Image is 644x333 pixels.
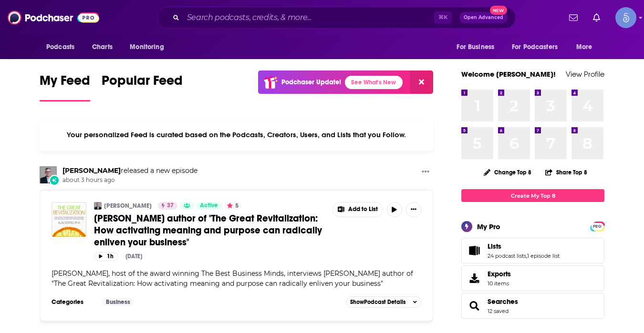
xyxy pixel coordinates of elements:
[570,38,604,56] button: open menu
[40,119,433,151] div: Your personalized Feed is curated based on the Podcasts, Creators, Users, and Lists that you Follow.
[461,189,604,202] a: Create My Top 8
[615,7,636,28] button: Show profile menu
[348,206,378,213] span: Add to List
[592,222,603,230] a: PRO
[92,40,113,54] span: Charts
[461,70,556,79] a: Welcome [PERSON_NAME]!
[52,202,86,237] img: Alise Cortez author of "The Great Revitalization: How activating meaning and purpose can radicall...
[52,269,413,288] span: [PERSON_NAME], host of the award winning The Best Business Minds, interviews [PERSON_NAME] author...
[102,72,183,94] span: Popular Feed
[40,38,87,56] button: open menu
[461,265,604,291] a: Exports
[457,40,494,54] span: For Business
[167,201,174,211] span: 37
[350,299,405,305] span: Show Podcast Details
[526,252,527,259] span: ,
[545,163,588,182] button: Share Top 8
[527,252,560,259] a: 1 episode list
[615,7,636,28] span: Logged in as Spiral5-G1
[200,201,218,211] span: Active
[158,202,177,210] a: 37
[488,270,511,278] span: Exports
[40,72,90,94] span: My Feed
[333,202,383,217] button: Show More Button
[465,299,484,313] a: Searches
[589,10,604,26] a: Show notifications dropdown
[62,166,197,175] h3: released a new episode
[565,10,582,26] a: Show notifications dropdown
[461,293,604,319] span: Searches
[434,11,452,24] span: ⌘ K
[345,76,403,89] a: See What's New
[488,252,526,259] a: 24 podcast lists
[465,272,484,285] span: Exports
[224,202,241,210] button: 5
[49,175,60,185] div: New Episode
[94,252,118,261] button: 1h
[102,72,183,101] a: Popular Feed
[406,202,421,217] button: Show More Button
[183,10,434,25] input: Search podcasts, credits, & more...
[461,238,604,263] span: Lists
[157,7,516,29] div: Search podcasts, credits, & more...
[478,166,537,178] button: Change Top 8
[512,40,558,54] span: For Podcasters
[46,40,74,54] span: Podcasts
[418,166,433,178] button: Show More Button
[40,166,57,183] img: Marc Kramer
[592,223,603,230] span: PRO
[94,202,102,210] img: Marc Kramer
[196,202,222,210] a: Active
[506,38,571,56] button: open menu
[62,176,197,184] span: about 3 hours ago
[488,308,509,314] a: 12 saved
[8,9,99,27] img: Podchaser - Follow, Share and Rate Podcasts
[62,166,121,175] a: Marc Kramer
[40,72,90,101] a: My Feed
[576,40,592,54] span: More
[52,298,94,306] h3: Categories
[281,78,341,86] p: Podchaser Update!
[130,40,164,54] span: Monitoring
[94,212,326,248] a: [PERSON_NAME] author of "The Great Revitalization: How activating meaning and purpose can radical...
[464,15,503,20] span: Open Advanced
[566,70,604,79] a: View Profile
[102,298,134,306] a: Business
[615,7,636,28] img: User Profile
[488,297,518,306] a: Searches
[459,12,508,23] button: Open AdvancedNew
[123,38,176,56] button: open menu
[94,212,322,248] span: [PERSON_NAME] author of "The Great Revitalization: How activating meaning and purpose can radical...
[86,38,118,56] a: Charts
[450,38,506,56] button: open menu
[488,242,501,251] span: Lists
[488,280,511,287] span: 10 items
[465,244,484,257] a: Lists
[346,296,421,308] button: ShowPodcast Details
[488,242,560,251] a: Lists
[477,222,500,231] div: My Pro
[104,202,152,210] a: [PERSON_NAME]
[490,6,507,15] span: New
[125,253,142,260] div: [DATE]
